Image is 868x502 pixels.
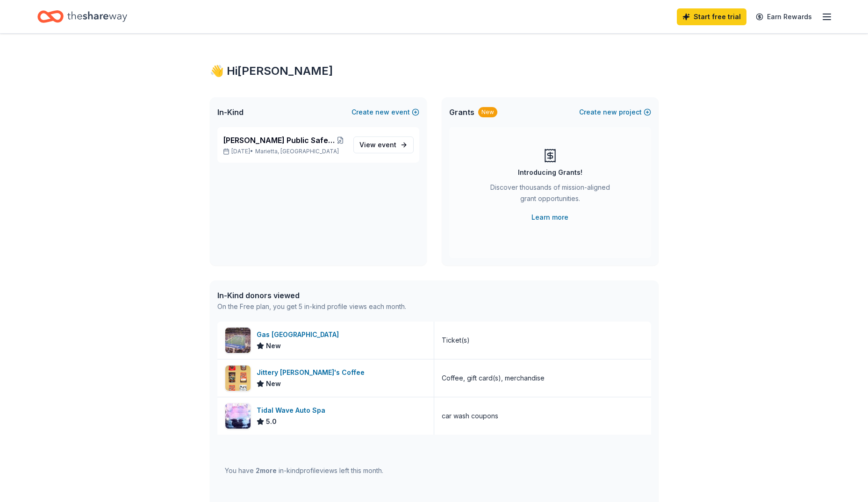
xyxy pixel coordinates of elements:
div: New [478,107,497,117]
div: 👋 Hi [PERSON_NAME] [210,64,659,79]
span: New [266,340,281,351]
span: New [266,378,281,389]
div: You have in-kind profile views left this month. [225,465,383,476]
div: Introducing Grants! [518,167,582,178]
button: Createnewproject [579,107,651,118]
a: Home [37,6,127,28]
p: [DATE] • [223,148,346,155]
div: Discover thousands of mission-aligned grant opportunities. [487,182,614,208]
button: Createnewevent [352,107,419,118]
span: View [359,139,396,151]
a: Earn Rewards [750,8,818,25]
span: [PERSON_NAME] Public Safety Charity Golf Classic [223,135,335,146]
a: View event [353,136,414,153]
div: Gas [GEOGRAPHIC_DATA] [257,329,343,340]
img: Image for Tidal Wave Auto Spa [225,403,251,429]
div: Ticket(s) [442,335,470,346]
div: Tidal Wave Auto Spa [257,405,329,416]
span: In-Kind [217,107,244,118]
span: Marietta, [GEOGRAPHIC_DATA] [255,148,339,155]
span: 5.0 [266,416,277,427]
span: event [378,141,396,149]
div: Jittery [PERSON_NAME]'s Coffee [257,367,368,378]
img: Image for Jittery Joe's Coffee [225,366,251,391]
span: Grants [449,107,474,118]
span: new [375,107,389,118]
a: Start free trial [677,8,746,25]
div: car wash coupons [442,410,498,422]
div: Coffee, gift card(s), merchandise [442,373,545,384]
div: In-Kind donors viewed [217,290,406,301]
span: new [603,107,617,118]
a: Learn more [531,212,568,223]
span: 2 more [256,466,277,474]
img: Image for Gas South District [225,328,251,353]
div: On the Free plan, you get 5 in-kind profile views each month. [217,301,406,312]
